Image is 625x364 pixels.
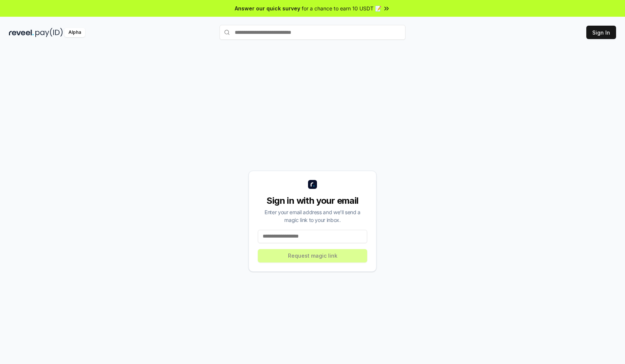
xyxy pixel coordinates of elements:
[586,26,616,39] button: Sign In
[258,195,367,207] div: Sign in with your email
[258,208,367,224] div: Enter your email address and we’ll send a magic link to your inbox.
[302,4,381,12] span: for a chance to earn 10 USDT 📝
[9,28,34,37] img: reveel_dark
[35,28,63,37] img: pay_id
[64,28,85,37] div: Alpha
[235,4,300,12] span: Answer our quick survey
[308,180,317,189] img: logo_small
